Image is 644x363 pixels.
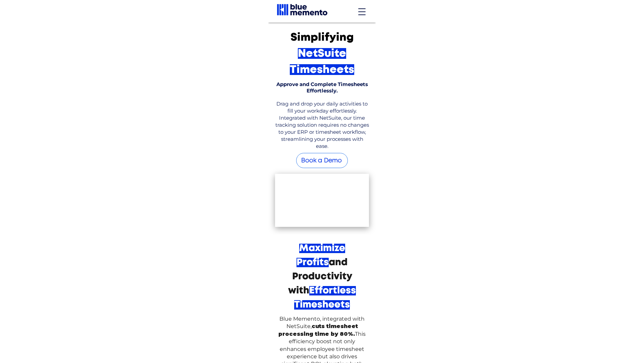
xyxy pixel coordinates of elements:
img: Blue Memento black logo [276,3,328,16]
span: Drag and drop your daily activities to fill your workday effortlessly. Integrated with NetSuite, ... [275,100,369,149]
div: Open navigation menu [354,3,370,20]
span: Simplifying [290,32,354,43]
span: Effortless Timesheets [294,286,356,310]
div: Your Video Title Video Player [275,174,369,227]
span: NetSuite Timesheets [290,48,354,75]
span: cuts timesheet processing time by 80%. [278,323,358,337]
span: Blue Memento, integrated with NetSuite, [279,316,365,329]
a: Book a Demo [296,153,348,168]
span: Book a Demo [301,158,342,164]
span: and Productivity with [288,244,356,310]
span: Approve and Complete Timesheets Effortlessly. [276,81,368,94]
span: Maximize Profits [297,244,345,267]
